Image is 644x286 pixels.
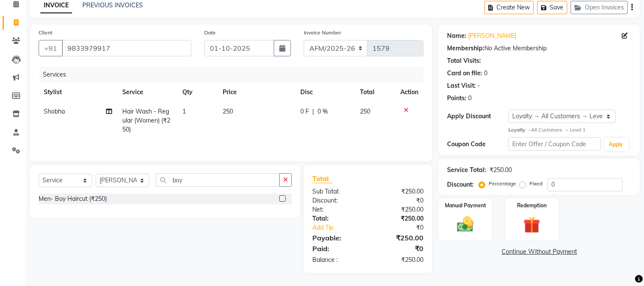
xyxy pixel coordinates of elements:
[177,83,217,102] th: Qty
[604,138,629,151] button: Apply
[306,187,368,196] div: Sub Total:
[156,173,280,187] input: Search or Scan
[306,233,368,243] div: Payable:
[39,29,52,37] label: Client
[484,69,487,78] div: 0
[440,247,638,256] a: Continue Without Payment
[306,205,368,214] div: Net:
[204,29,216,37] label: Date
[529,180,542,188] label: Fixed
[368,205,430,214] div: ₹250.00
[447,44,631,53] div: No Active Membership
[312,107,314,116] span: |
[295,83,355,102] th: Disc
[447,69,482,78] div: Card on file:
[445,202,486,209] label: Manual Payment
[360,108,370,115] span: 250
[447,56,481,65] div: Total Visits:
[223,108,233,115] span: 250
[368,196,430,205] div: ₹0
[82,1,143,9] a: PREVIOUS INVOICES
[508,127,531,133] strong: Loyalty →
[447,81,476,90] div: Last Visit:
[517,202,547,209] label: Redemption
[306,196,368,205] div: Discount:
[447,140,508,149] div: Coupon Code
[518,215,545,236] img: _gift.svg
[537,1,567,14] button: Save
[182,108,186,115] span: 1
[484,1,534,14] button: Create New
[62,40,191,56] input: Search by Name/Mobile/Email/Code
[571,1,628,14] button: Open Invoices
[44,108,65,115] span: Shobha
[306,255,368,264] div: Balance :
[478,81,480,90] div: -
[447,112,508,121] div: Apply Discount
[508,126,631,134] div: All Customers → Level 1
[355,83,396,102] th: Total
[39,194,107,203] div: Men- Boy Haircut (₹250)
[489,180,516,188] label: Percentage
[312,174,332,183] span: Total
[378,223,430,232] div: ₹0
[306,223,378,232] a: Add Tip
[306,214,368,223] div: Total:
[447,180,474,189] div: Discount:
[368,233,430,243] div: ₹250.00
[368,243,430,254] div: ₹0
[304,29,341,37] label: Invoice Number
[508,137,600,151] input: Enter Offer / Coupon Code
[447,166,486,175] div: Service Total:
[39,83,117,102] th: Stylist
[317,107,328,116] span: 0 %
[306,243,368,254] div: Paid:
[468,94,472,103] div: 0
[447,94,466,103] div: Points:
[368,187,430,196] div: ₹250.00
[117,83,177,102] th: Service
[452,215,479,234] img: _cash.svg
[490,166,512,175] div: ₹250.00
[39,67,430,83] div: Services
[122,108,170,133] span: Hair Wash - Regular (Women) (₹250)
[368,255,430,264] div: ₹250.00
[300,107,309,116] span: 0 F
[447,31,466,40] div: Name:
[218,83,295,102] th: Price
[39,40,63,56] button: +91
[447,44,484,53] div: Membership:
[468,31,516,40] a: [PERSON_NAME]
[395,83,423,102] th: Action
[368,214,430,223] div: ₹250.00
